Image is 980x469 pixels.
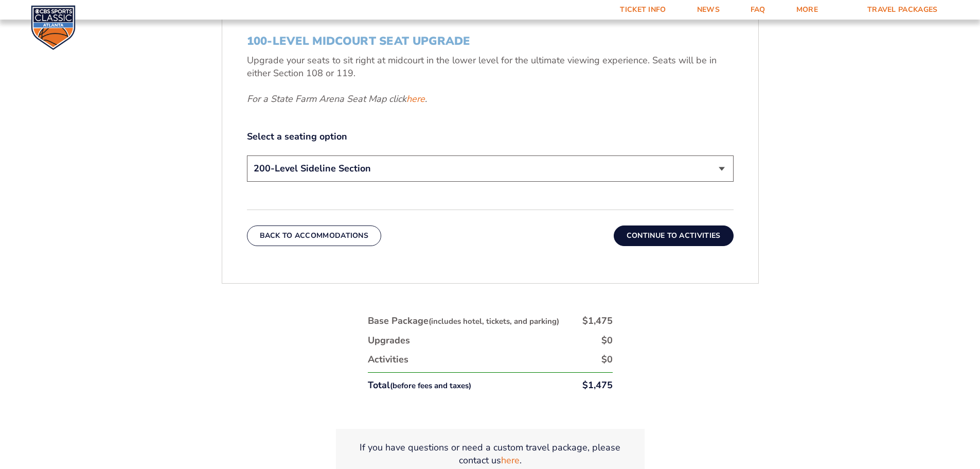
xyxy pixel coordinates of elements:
[348,441,632,467] p: If you have questions or need a custom travel package, please contact us .
[582,315,613,327] div: $1,475
[247,93,427,105] em: For a State Farm Arena Seat Map click .
[247,34,734,48] h3: 100-Level Midcourt Seat Upgrade
[501,454,520,467] a: here
[247,54,734,80] p: Upgrade your seats to sit right at midcourt in the lower level for the ultimate viewing experienc...
[390,380,471,391] small: (before fees and taxes)
[406,93,425,106] a: here
[31,5,76,50] img: CBS Sports Classic
[368,334,410,347] div: Upgrades
[601,334,613,347] div: $0
[601,353,613,366] div: $0
[582,379,613,392] div: $1,475
[429,316,559,326] small: (includes hotel, tickets, and parking)
[368,353,408,366] div: Activities
[368,379,471,392] div: Total
[368,315,559,327] div: Base Package
[247,130,734,143] label: Select a seating option
[247,225,382,246] button: Back To Accommodations
[614,225,734,246] button: Continue To Activities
